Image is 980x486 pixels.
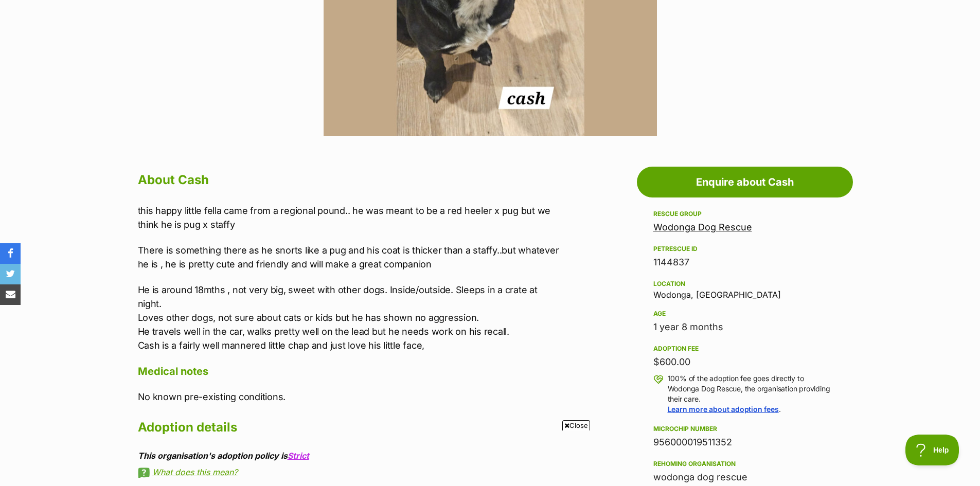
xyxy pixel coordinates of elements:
iframe: Advertisement [241,435,740,481]
div: Wodonga, [GEOGRAPHIC_DATA] [653,278,836,299]
div: Age [653,310,836,318]
div: Location [653,280,836,288]
p: this happy little fella came from a regional pound.. he was meant to be a red heeler x pug but we... [138,204,563,231]
div: 956000019511352 [653,435,836,449]
p: No known pre-existing conditions. [138,390,563,404]
h2: Adoption details [138,416,563,439]
div: Adoption fee [653,345,836,353]
a: Learn more about adoption fees [668,405,779,413]
div: PetRescue ID [653,245,836,253]
a: Enquire about Cash [637,167,853,197]
div: 1144837 [653,255,836,269]
p: 100% of the adoption fee goes directly to Wodonga Dog Rescue, the organisation providing their ca... [668,373,836,415]
div: Rehoming organisation [653,460,836,468]
iframe: Help Scout Beacon - Open [905,435,959,465]
img: https://img.kwcdn.com/product/algo_check/auto/09fbe41254b5db8009fe9317ab1c46251750665148297.jpg?i... [78,65,154,129]
div: $600.00 [653,355,836,369]
h4: Medical notes [138,365,563,378]
div: Microchip number [653,425,836,433]
div: Rescue group [653,210,836,218]
img: https://img.kwcdn.com/product/fancy/5770479f-d39b-403e-b577-7a3ea63efba3.jpg?imageMogr2/strip/siz... [78,65,154,129]
span: Close [562,420,590,430]
div: wodonga dog rescue [653,470,836,484]
p: There is something there as he snorts like a pug and his coat is thicker than a staffy..but whate... [138,243,563,271]
div: This organisation's adoption policy is [138,451,563,460]
a: What does this mean? [138,467,563,477]
div: 1 year 8 months [653,320,836,334]
h2: About Cash [138,169,563,191]
a: Wodonga Dog Rescue [653,222,752,232]
p: He is around 18mths , not very big, sweet with other dogs. Inside/outside. Sleeps in a crate at n... [138,283,563,352]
